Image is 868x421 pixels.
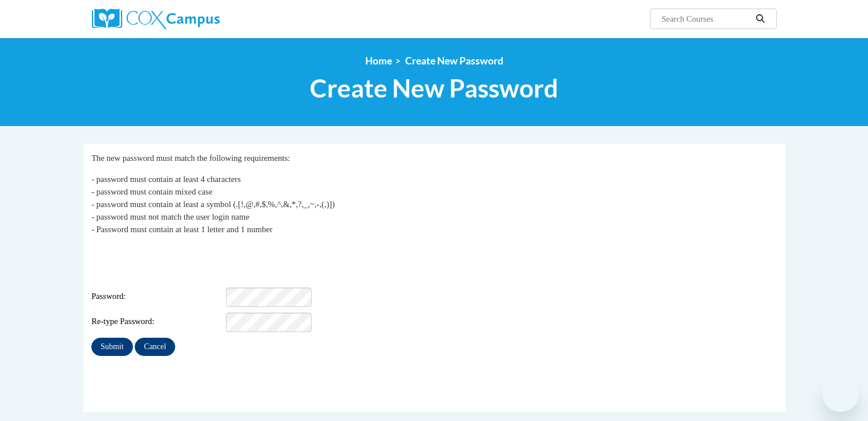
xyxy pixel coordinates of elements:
[135,338,175,356] input: Cancel
[822,375,859,412] iframe: Button to launch messaging window
[752,12,769,26] button: Search
[92,9,220,29] img: Cox Campus
[91,175,334,234] span: - password must contain at least 4 characters - password must contain mixed case - password must ...
[92,9,309,29] a: Cox Campus
[91,338,132,356] input: Submit
[660,12,752,26] input: Search Courses
[310,73,558,103] span: Create New Password
[365,55,392,67] a: Home
[91,153,290,163] span: The new password must match the following requirements:
[405,55,503,67] span: Create New Password
[91,290,224,303] span: Password:
[91,315,224,328] span: Re-type Password:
